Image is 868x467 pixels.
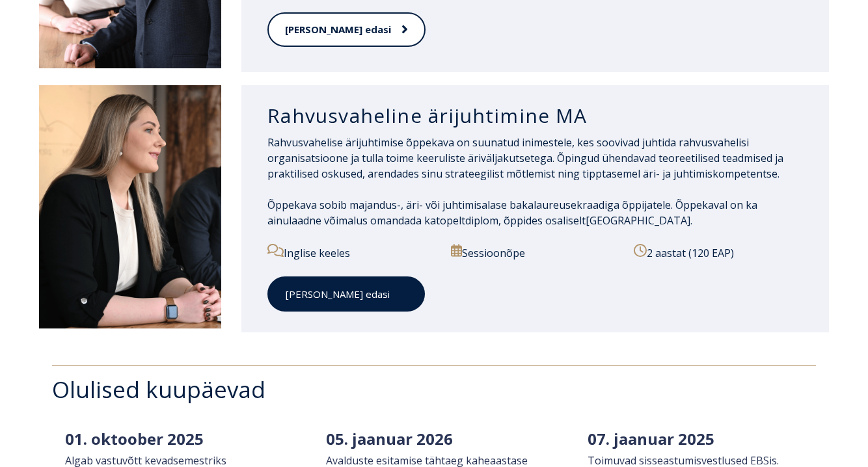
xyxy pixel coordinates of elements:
a: [PERSON_NAME] edasi [267,12,426,47]
span: Õppekava sobib majandus-, äri- või juhtimisalase bakalaureusekraadiga õppijatele. [267,198,673,212]
span: . [690,213,692,228]
p: Inglise keeles [267,244,437,261]
span: Olulised kuupäevad [52,374,265,405]
h3: Rahvusvaheline ärijuhtimine MA [267,103,803,128]
span: , õppides osaliselt [498,213,586,228]
span: 07. jaanuar 2025 [588,428,714,449]
span: [GEOGRAPHIC_DATA] [586,213,690,228]
span: 01. oktoober 2025 [65,428,204,449]
a: [PERSON_NAME] edasi [267,276,425,312]
img: DSC_1907 [39,85,221,328]
span: topeltdiplom [436,213,498,228]
span: Rahvusvahelise ärijuhtimise õppekava on suunatud inimestele, kes soovivad juhtida rahvusvahelisi ... [267,135,783,181]
span: 05. jaanuar 2026 [326,428,453,449]
span: Õppekaval on ka ainulaadne võimalus omandada ka [267,198,757,228]
p: 2 aastat (120 EAP) [634,244,803,261]
p: Sessioonõpe [451,244,620,261]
